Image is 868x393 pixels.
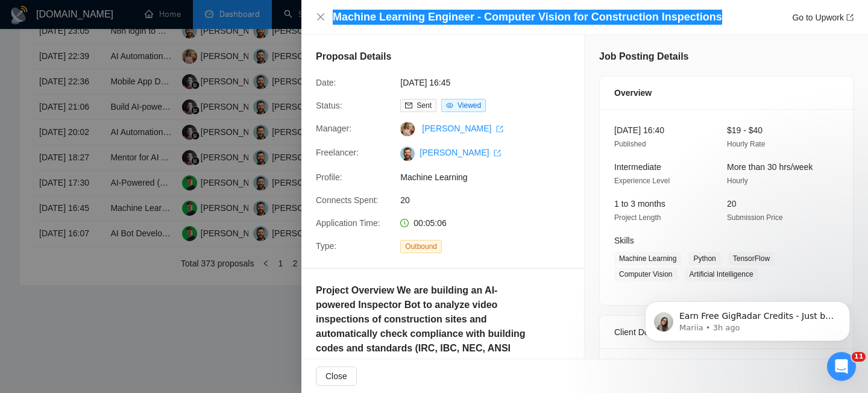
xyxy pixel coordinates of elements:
[316,218,380,228] span: Application Time:
[614,268,678,281] span: Computer Vision
[727,162,813,172] span: More than 30 hrs/week
[458,101,481,110] span: Viewed
[614,252,681,265] span: Machine Learning
[316,283,532,370] h5: Project Overview We are building an AI-powered Inspector Bot to analyze video inspections of cons...
[727,140,765,148] span: Hourly Rate
[614,177,670,185] span: Experience Level
[400,219,409,227] span: clock-circle
[414,218,447,228] span: 00:05:06
[316,195,379,205] span: Connects Spent:
[316,172,342,182] span: Profile:
[400,193,581,207] span: 20
[728,252,775,265] span: TensorFlow
[316,12,325,22] button: Close
[316,241,336,251] span: Type:
[727,213,783,222] span: Submission Price
[614,213,661,222] span: Project Length
[494,149,501,157] span: export
[420,148,501,157] a: [PERSON_NAME] export
[727,177,748,185] span: Hourly
[333,10,722,25] h4: Machine Learning Engineer - Computer Vision for Construction Inspections
[852,352,866,362] span: 11
[316,148,359,157] span: Freelancer:
[627,276,868,360] iframe: Intercom notifications message
[496,125,503,133] span: export
[316,366,357,386] button: Close
[614,140,646,148] span: Published
[688,252,720,265] span: Python
[422,124,503,133] a: [PERSON_NAME] export
[599,49,688,64] h5: Job Posting Details
[400,240,442,253] span: Outbound
[614,316,838,348] div: Client Details
[614,125,664,135] span: [DATE] 16:40
[400,146,415,161] img: c1-JWQDXWEy3CnA6sRtFzzU22paoDq5cZnWyBNc3HWqwvuW0qNnjm1CMP-YmbEEtPC
[325,369,347,383] span: Close
[405,102,412,109] span: mail
[614,86,652,99] span: Overview
[727,125,763,135] span: $19 - $40
[417,101,432,110] span: Sent
[316,101,342,110] span: Status:
[400,76,581,89] span: [DATE] 16:45
[400,171,581,184] span: Machine Learning
[316,12,325,22] span: close
[827,352,856,381] iframe: Intercom live chat
[614,162,661,172] span: Intermediate
[316,49,391,64] h5: Proposal Details
[792,13,854,22] a: Go to Upworkexport
[614,199,665,209] span: 1 to 3 months
[685,268,758,281] span: Artificial Intelligence
[316,124,351,133] span: Manager:
[316,78,336,87] span: Date:
[846,14,854,21] span: export
[727,199,737,209] span: 20
[446,102,453,109] span: eye
[614,236,634,245] span: Skills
